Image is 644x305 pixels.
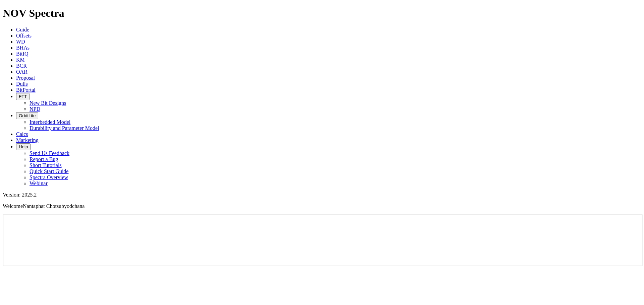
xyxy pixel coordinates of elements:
a: BHAs [16,45,30,51]
span: FTT [19,94,27,99]
a: Proposal [16,75,35,81]
a: BitIQ [16,51,28,57]
a: Short Tutorials [30,162,62,168]
a: Quick Start Guide [30,168,68,174]
span: OrbitLite [19,113,36,118]
button: FTT [16,93,30,100]
a: Spectra Overview [30,174,68,180]
button: OrbitLite [16,112,38,119]
a: Interbedded Model [30,119,70,125]
a: OAR [16,69,28,75]
a: NPD [30,106,40,112]
button: Help [16,143,31,150]
div: Version: 2025.2 [3,192,641,198]
a: Marketing [16,137,39,143]
a: Webinar [30,180,48,186]
span: Help [19,144,28,149]
a: Durability and Parameter Model [30,125,99,131]
a: Guide [16,27,29,32]
a: KM [16,57,25,63]
a: BCR [16,63,27,69]
p: Welcome [3,203,641,209]
a: Report a Bug [30,156,58,162]
a: BitPortal [16,87,36,93]
a: Calcs [16,131,28,137]
h1: NOV Spectra [3,7,641,19]
a: Offsets [16,33,32,39]
a: Send Us Feedback [30,150,69,156]
a: WD [16,39,25,45]
a: Dulls [16,81,28,87]
span: Nantaphat Chotsubyodchana [23,203,85,209]
a: New Bit Designs [30,100,66,106]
